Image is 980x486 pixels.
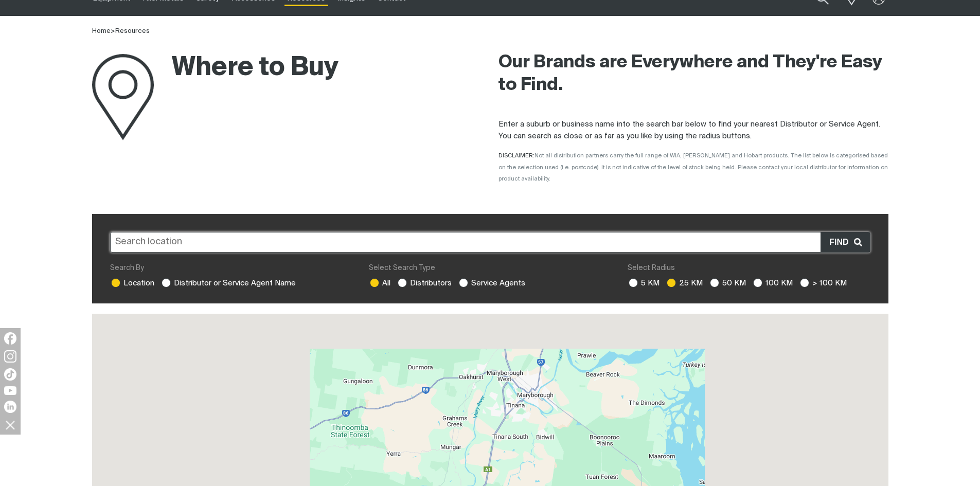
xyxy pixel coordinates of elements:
img: TikTok [4,368,16,381]
h1: Where to Buy [92,51,338,85]
label: Location [110,279,154,287]
img: Facebook [4,332,16,345]
label: Distributors [397,279,452,287]
span: > [111,28,115,34]
button: Find [821,232,869,252]
div: Search By [110,263,352,274]
label: 100 KM [752,279,793,287]
input: Search location [110,232,870,253]
label: Distributor or Service Agent Name [161,279,296,287]
img: YouTube [4,386,16,395]
h2: Our Brands are Everywhere and They're Easy to Find. [498,51,888,97]
a: Home [92,28,111,34]
label: 25 KM [666,279,703,287]
p: Enter a suburb or business name into the search bar below to find your nearest Distributor or Ser... [498,119,888,142]
label: 5 KM [628,279,660,287]
img: LinkedIn [4,401,16,413]
span: DISCLAIMER: [498,153,888,182]
a: Resources [115,28,150,34]
div: Select Search Type [369,263,611,274]
img: Instagram [4,350,16,363]
span: Find [829,236,853,249]
label: > 100 KM [799,279,847,287]
span: Not all distribution partners carry the full range of WIA, [PERSON_NAME] and Hobart products. The... [498,153,888,182]
label: Service Agents [458,279,525,287]
div: Select Radius [628,263,870,274]
img: hide socials [2,416,19,434]
label: 50 KM [709,279,746,287]
label: All [369,279,390,287]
